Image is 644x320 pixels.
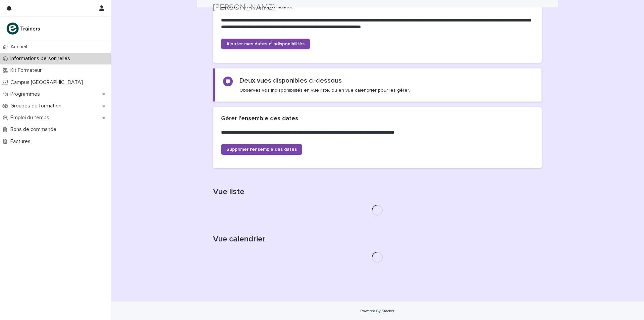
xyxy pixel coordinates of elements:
[213,234,542,244] h1: Vue calendrier
[239,87,410,93] p: Observez vos indisponibilités en vue liste, ou en vue calendrier pour les gérer.
[8,91,45,97] p: Programmes
[8,103,67,109] p: Groupes de formation
[226,147,297,152] span: Supprimer l'ensemble des dates
[8,44,33,50] p: Accueil
[8,67,47,74] p: Kit Formateur
[360,309,394,313] a: Powered By Stacker
[8,55,75,62] p: Informations personnelles
[8,115,55,121] p: Emploi du temps
[8,79,88,86] p: Campus [GEOGRAPHIC_DATA]
[226,42,305,46] span: Ajouter mes dates d'indisponibilités
[8,138,36,145] p: Factures
[221,115,298,123] h2: Gérer l'ensemble des dates
[221,144,302,155] a: Supprimer l'ensemble des dates
[239,77,342,85] h2: Deux vues disponibles ci-dessous
[213,3,275,12] h2: [PERSON_NAME]
[221,39,310,49] a: Ajouter mes dates d'indisponibilités
[8,126,62,133] p: Bons de commande
[213,187,542,197] h1: Vue liste
[5,22,42,35] img: K0CqGN7SDeD6s4JG8KQk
